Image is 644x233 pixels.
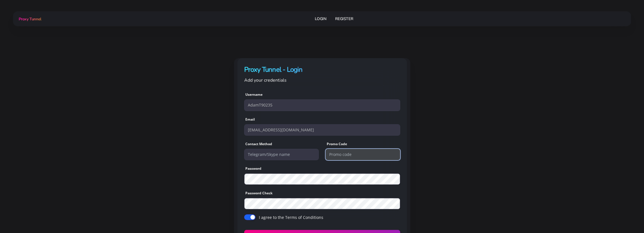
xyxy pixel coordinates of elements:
p: Add your credentials [244,77,400,84]
label: Password [245,166,261,171]
a: Register [335,14,353,24]
span: Proxy Tunnel [19,16,41,22]
input: Username [244,99,400,111]
h4: Proxy Tunnel - Login [244,65,400,74]
a: Proxy Tunnel [18,14,41,23]
label: Username [245,92,263,97]
a: Login [315,14,326,24]
input: Telegram/Skype name [244,149,319,160]
iframe: Webchat Widget [617,206,637,226]
label: Password Check [245,191,272,196]
label: Contact Method [245,141,272,147]
label: I agree to the Terms of Conditions [259,214,323,220]
label: Promo Code [327,141,347,147]
input: Email [244,124,400,136]
label: Email [245,117,255,122]
input: Promo code [326,149,400,160]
